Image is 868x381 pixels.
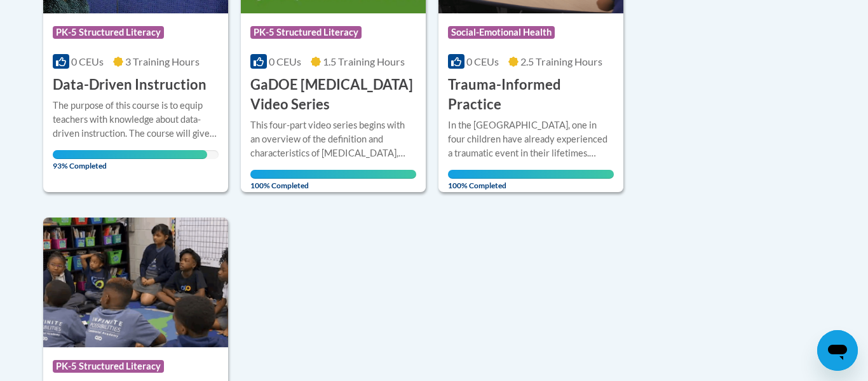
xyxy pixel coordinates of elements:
h3: GaDOE [MEDICAL_DATA] Video Series [250,75,416,114]
div: Your progress [53,150,207,159]
div: The purpose of this course is to equip teachers with knowledge about data-driven instruction. The... [53,99,219,141]
span: 100% Completed [448,170,614,190]
h3: Data-Driven Instruction [53,75,207,95]
span: PK-5 Structured Literacy [250,26,362,39]
span: 1.5 Training Hours [323,55,405,67]
span: 100% Completed [250,170,416,190]
div: Your progress [448,170,614,179]
iframe: Button to launch messaging window [817,330,858,371]
span: 0 CEUs [466,55,499,67]
span: PK-5 Structured Literacy [53,26,164,39]
span: Social-Emotional Health [448,26,555,39]
span: 2.5 Training Hours [520,55,602,67]
span: 0 CEUs [71,55,104,67]
span: 93% Completed [53,150,207,170]
div: Your progress [250,170,416,179]
img: Course Logo [43,218,228,347]
span: PK-5 Structured Literacy [53,360,164,373]
div: In the [GEOGRAPHIC_DATA], one in four children have already experienced a traumatic event in thei... [448,118,614,160]
span: 3 Training Hours [125,55,200,67]
h3: Trauma-Informed Practice [448,75,614,114]
div: This four-part video series begins with an overview of the definition and characteristics of [MED... [250,118,416,160]
span: 0 CEUs [269,55,301,67]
